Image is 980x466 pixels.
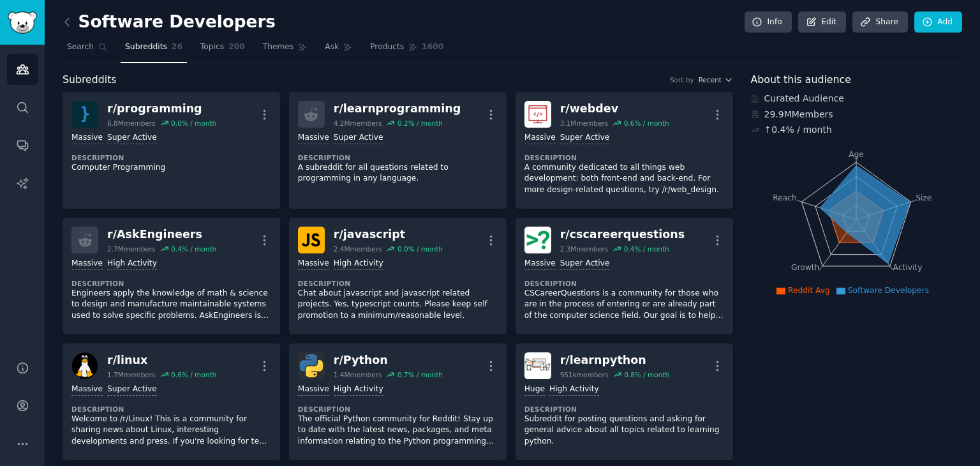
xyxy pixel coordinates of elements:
[745,11,792,33] a: Info
[524,153,724,162] dt: Description
[751,72,851,88] span: About this audience
[107,101,216,117] div: r/ programming
[200,41,224,53] span: Topics
[63,37,112,63] a: Search
[397,119,443,128] div: 0.2 % / month
[524,162,724,196] p: A community dedicated to all things web development: both front-end and back-end. For more design...
[366,37,448,63] a: Products1600
[107,244,156,253] div: 2.7M members
[560,370,609,379] div: 951k members
[107,352,216,368] div: r/ linux
[71,162,271,174] p: Computer Programming
[852,11,907,33] a: Share
[334,370,382,379] div: 1.4M members
[298,352,325,379] img: Python
[560,132,610,144] div: Super Active
[125,41,167,53] span: Subreddits
[107,370,156,379] div: 1.7M members
[798,11,846,33] a: Edit
[560,101,669,117] div: r/ webdev
[751,108,963,121] div: 29.9M Members
[334,119,382,128] div: 4.2M members
[560,352,669,368] div: r/ learnpython
[516,343,733,460] a: learnpythonr/learnpython951kmembers0.8% / monthHugeHigh ActivityDescriptionSubreddit for posting ...
[258,37,312,63] a: Themes
[63,72,117,88] span: Subreddits
[849,150,864,159] tspan: Age
[751,92,963,105] div: Curated Audience
[699,75,733,84] button: Recent
[893,263,922,272] tspan: Activity
[289,218,507,334] a: javascriptr/javascript2.4Mmembers0.0% / monthMassiveHigh ActivityDescriptionChat about javascript...
[107,384,157,396] div: Super Active
[524,132,556,144] div: Massive
[298,279,498,288] dt: Description
[71,258,103,270] div: Massive
[171,370,216,379] div: 0.6 % / month
[334,258,383,270] div: High Activity
[524,279,724,288] dt: Description
[298,258,329,270] div: Massive
[298,227,325,253] img: javascript
[516,92,733,209] a: webdevr/webdev3.1Mmembers0.6% / monthMassiveSuper ActiveDescriptionA community dedicated to all t...
[289,343,507,460] a: Pythonr/Python1.4Mmembers0.7% / monthMassiveHigh ActivityDescriptionThe official Python community...
[670,75,694,84] div: Sort by
[560,119,609,128] div: 3.1M members
[524,101,551,128] img: webdev
[71,384,103,396] div: Massive
[560,244,609,253] div: 2.3M members
[422,41,443,53] span: 1600
[172,41,182,53] span: 26
[524,288,724,322] p: CSCareerQuestions is a community for those who are in the process of entering or are already part...
[71,279,271,288] dt: Description
[107,119,156,128] div: 6.8M members
[699,75,722,84] span: Recent
[63,218,280,334] a: r/AskEngineers2.7Mmembers0.4% / monthMassiveHigh ActivityDescriptionEngineers apply the knowledge...
[298,384,329,396] div: Massive
[524,384,545,396] div: Huge
[516,218,733,334] a: cscareerquestionsr/cscareerquestions2.3Mmembers0.4% / monthMassiveSuper ActiveDescriptionCSCareer...
[67,41,94,53] span: Search
[334,132,383,144] div: Super Active
[334,101,461,117] div: r/ learnprogramming
[848,286,929,295] span: Software Developers
[228,41,245,53] span: 200
[298,153,498,162] dt: Description
[171,119,216,128] div: 0.0 % / month
[524,414,724,447] p: Subreddit for posting questions and asking for general advice about all topics related to learnin...
[624,119,669,128] div: 0.6 % / month
[334,244,382,253] div: 2.4M members
[289,92,507,209] a: r/learnprogramming4.2Mmembers0.2% / monthMassiveSuper ActiveDescriptionA subreddit for all questi...
[63,343,280,460] a: linuxr/linux1.7Mmembers0.6% / monthMassiveSuper ActiveDescriptionWelcome to /r/Linux! This is a c...
[107,227,216,243] div: r/ AskEngineers
[334,227,443,243] div: r/ javascript
[524,352,551,379] img: learnpython
[334,352,443,368] div: r/ Python
[524,227,551,253] img: cscareerquestions
[298,288,498,322] p: Chat about javascript and javascript related projects. Yes, typescript counts. Please keep self p...
[320,37,357,63] a: Ask
[298,405,498,414] dt: Description
[71,288,271,322] p: Engineers apply the knowledge of math & science to design and manufacture maintainable systems us...
[524,258,556,270] div: Massive
[263,41,294,53] span: Themes
[71,132,103,144] div: Massive
[560,258,610,270] div: Super Active
[298,414,498,447] p: The official Python community for Reddit! Stay up to date with the latest news, packages, and met...
[764,123,832,137] div: ↑ 0.4 % / month
[773,193,797,202] tspan: Reach
[298,132,329,144] div: Massive
[171,244,216,253] div: 0.4 % / month
[298,162,498,184] p: A subreddit for all questions related to programming in any language.
[397,370,443,379] div: 0.7 % / month
[71,414,271,447] p: Welcome to /r/Linux! This is a community for sharing news about Linux, interesting developments a...
[370,41,404,53] span: Products
[71,153,271,162] dt: Description
[397,244,443,253] div: 0.0 % / month
[107,132,157,144] div: Super Active
[71,352,98,379] img: linux
[71,101,98,128] img: programming
[8,11,37,34] img: GummySearch logo
[334,384,383,396] div: High Activity
[63,92,280,209] a: programmingr/programming6.8Mmembers0.0% / monthMassiveSuper ActiveDescriptionComputer Programming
